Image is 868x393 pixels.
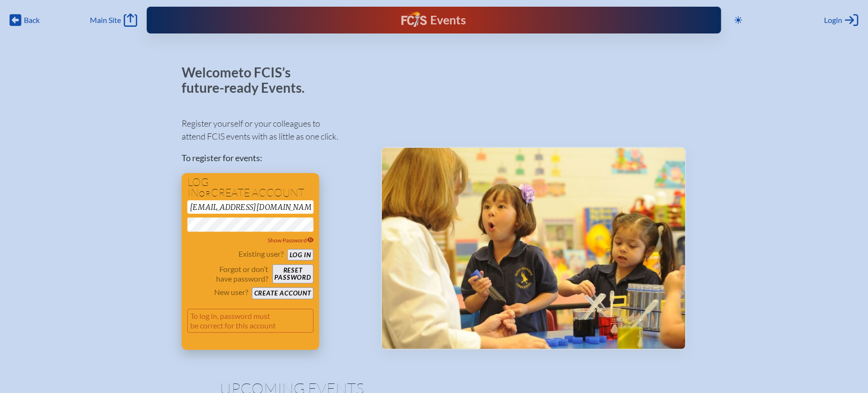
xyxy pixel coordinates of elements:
button: Log in [287,249,314,261]
p: Existing user? [239,249,283,259]
p: Register yourself or your colleagues to attend FCIS events with as little as one click. [182,117,366,143]
div: FCIS Events — Future ready [305,11,562,29]
span: Back [24,15,40,25]
span: Show Password [268,237,314,244]
img: Events [382,148,685,349]
span: or [199,189,211,198]
p: To register for events: [182,152,366,164]
input: Email [187,200,314,214]
p: Forgot or don’t have password? [187,264,269,284]
button: Resetpassword [272,264,314,284]
h1: Log in create account [187,177,314,198]
a: Main Site [90,13,137,27]
p: To log in, password must be correct for this account [187,309,314,333]
p: New user? [214,287,248,297]
span: Login [825,15,843,25]
span: Main Site [90,15,121,25]
p: Welcome to FCIS’s future-ready Events. [182,65,315,95]
button: Create account [252,287,314,299]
